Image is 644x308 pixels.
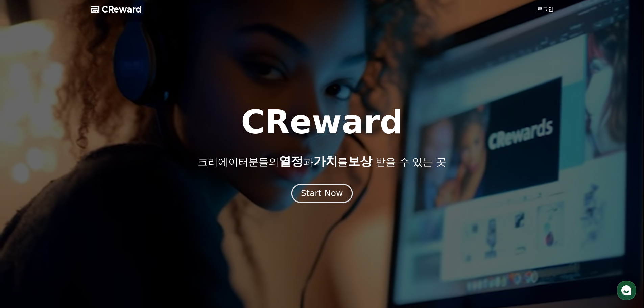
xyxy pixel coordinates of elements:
[241,106,403,138] h1: CReward
[102,4,142,15] span: CReward
[348,154,372,168] span: 보상
[45,214,87,231] a: 대화
[279,154,303,168] span: 열정
[21,224,25,230] span: 홈
[62,225,70,230] span: 대화
[91,4,142,15] a: CReward
[537,5,553,14] a: 로그인
[87,214,130,231] a: 설정
[313,154,338,168] span: 가치
[293,191,351,197] a: Start Now
[301,188,343,199] div: Start Now
[198,155,446,168] p: 크리에이터분들의 과 를 받을 수 있는 곳
[104,224,113,230] span: 설정
[291,184,353,203] button: Start Now
[2,214,45,231] a: 홈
